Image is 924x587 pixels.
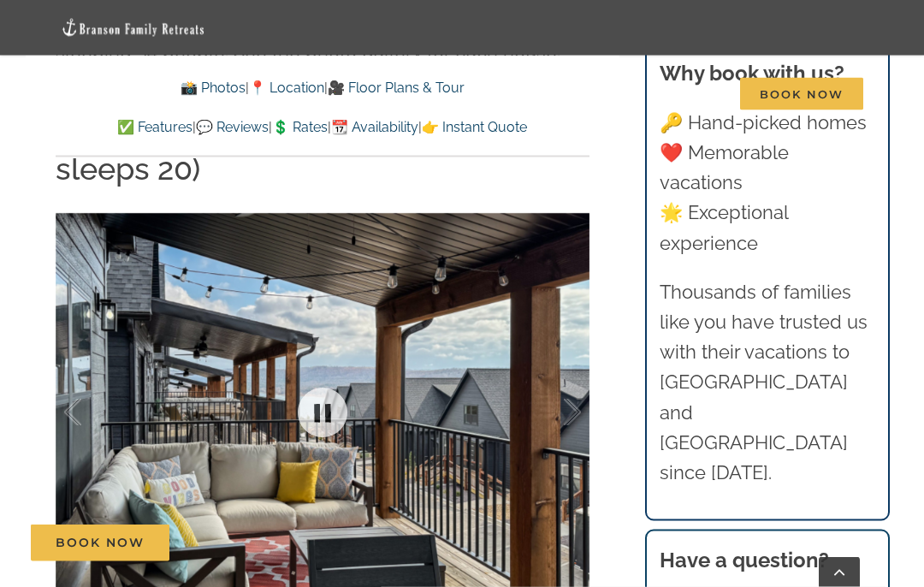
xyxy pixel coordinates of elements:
[117,119,192,135] a: ✅ Features
[660,277,874,488] p: Thousands of families like you have trusted us with their vacations to [GEOGRAPHIC_DATA] and [GEO...
[648,88,702,100] span: Contact
[422,119,527,135] a: 👉 Instant Quote
[31,525,169,561] a: Book Now
[56,77,589,99] p: | |
[648,67,702,122] a: Contact
[56,116,589,139] p: | | | |
[328,80,465,96] a: 🎥 Floor Plans & Tour
[272,119,328,135] a: 💲 Rates
[61,18,206,38] img: Branson Family Retreats Logo
[660,108,874,258] p: 🔑 Hand-picked homes ❤️ Memorable vacations 🌟 Exceptional experience
[740,78,863,110] span: Book Now
[181,80,246,96] a: 📸 Photos
[660,548,829,572] strong: Have a question?
[56,536,145,550] span: Book Now
[331,119,418,135] a: 📆 Availability
[196,119,269,135] a: 💬 Reviews
[249,80,324,96] a: 📍 Location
